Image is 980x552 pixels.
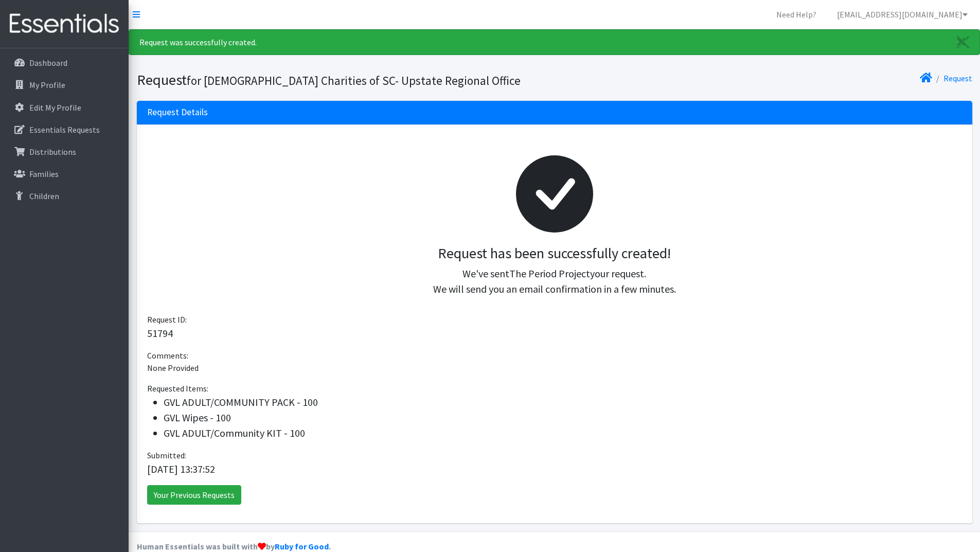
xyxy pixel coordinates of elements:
a: Families [4,164,124,184]
li: GVL Wipes - 100 [164,410,962,425]
div: Request was successfully created. [129,29,980,55]
p: Dashboard [29,58,67,68]
img: HumanEssentials [4,7,124,41]
h3: Request has been successfully created! [155,245,954,262]
a: Edit My Profile [4,97,124,118]
a: Ruby for Good [275,541,329,551]
p: Distributions [29,147,76,157]
a: Close [947,30,979,55]
span: Request ID: [147,314,187,325]
a: Distributions [4,141,124,162]
a: My Profile [4,75,124,95]
h1: Request [137,71,551,89]
a: Children [4,186,124,206]
small: for [DEMOGRAPHIC_DATA] Charities of SC- Upstate Regional Office [187,73,521,88]
p: 51794 [147,326,962,341]
p: Families [29,169,59,179]
strong: Human Essentials was built with by . [137,541,331,551]
span: Submitted: [147,450,186,460]
p: Children [29,191,59,201]
p: [DATE] 13:37:52 [147,461,962,477]
a: Your Previous Requests [147,485,241,505]
p: Essentials Requests [29,124,100,135]
span: The Period Project [509,267,590,280]
span: Comments: [147,350,188,361]
h3: Request Details [147,107,208,118]
li: GVL ADULT/Community KIT - 100 [164,425,962,441]
p: My Profile [29,80,65,90]
a: [EMAIL_ADDRESS][DOMAIN_NAME] [829,4,976,25]
p: Edit My Profile [29,102,81,113]
p: We've sent your request. We will send you an email confirmation in a few minutes. [155,266,954,297]
span: None Provided [147,363,199,373]
span: Requested Items: [147,383,208,394]
a: Request [943,73,972,83]
a: Essentials Requests [4,119,124,140]
a: Dashboard [4,52,124,73]
a: Need Help? [768,4,825,25]
li: GVL ADULT/COMMUNITY PACK - 100 [164,395,962,410]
